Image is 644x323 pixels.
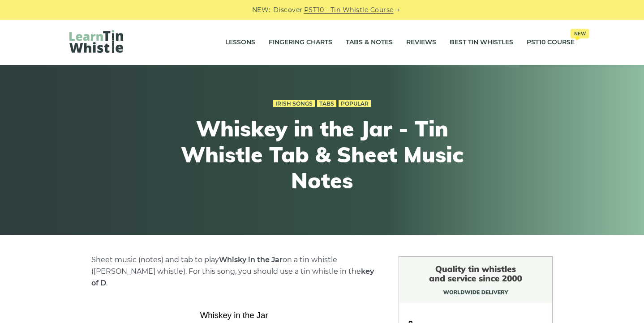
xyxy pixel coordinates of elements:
[91,254,377,289] p: Sheet music (notes) and tab to play on a tin whistle ([PERSON_NAME] whistle). For this song, you ...
[406,31,436,54] a: Reviews
[346,31,393,54] a: Tabs & Notes
[69,30,123,53] img: LearnTinWhistle.com
[225,31,255,54] a: Lessons
[157,116,487,193] h1: Whiskey in the Jar - Tin Whistle Tab & Sheet Music Notes
[571,29,589,38] span: New
[219,255,283,264] strong: Whisky in the Jar
[450,31,513,54] a: Best Tin Whistles
[527,31,575,54] a: PST10 CourseNew
[317,100,336,107] a: Tabs
[339,100,371,107] a: Popular
[273,100,315,107] a: Irish Songs
[269,31,332,54] a: Fingering Charts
